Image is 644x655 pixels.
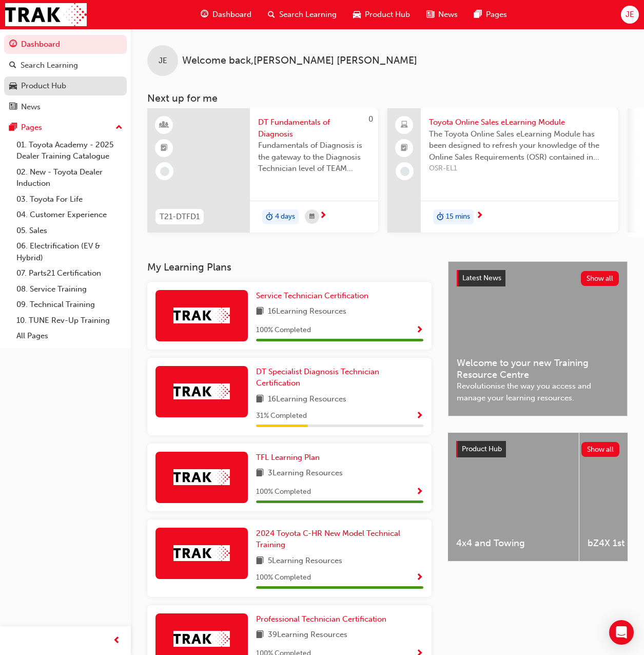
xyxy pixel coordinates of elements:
[12,164,127,191] a: 02. New - Toyota Dealer Induction
[4,118,127,137] button: Pages
[212,9,251,21] span: Dashboard
[268,305,346,318] span: 16 Learning Resources
[182,55,417,67] span: Welcome back , [PERSON_NAME] [PERSON_NAME]
[268,629,347,642] span: 39 Learning Resources
[256,528,423,551] a: 2024 Toyota C-HR New Model Technical Training
[4,56,127,75] a: Search Learning
[21,101,41,113] div: News
[462,445,502,453] span: Product Hub
[159,55,167,67] span: JE
[256,467,264,480] span: book-icon
[160,211,200,223] span: T21-DTFD1
[400,167,409,176] span: learningRecordVerb_NONE-icon
[12,313,127,329] a: 10. TUNE Rev-Up Training
[256,529,400,550] span: 2024 Toyota C-HR New Model Technical Training
[268,393,346,406] span: 16 Learning Resources
[256,555,264,568] span: book-icon
[609,620,634,645] div: Open Intercom Messenger
[581,271,619,286] button: Show all
[192,4,260,25] a: guage-iconDashboard
[256,366,423,389] a: DT Specialist Diagnosis Technician Certification
[21,122,42,133] div: Pages
[256,393,264,406] span: book-icon
[448,261,628,416] a: Latest NewsShow allWelcome to your new Training Resource CentreRevolutionise the way you access a...
[401,142,408,155] span: booktick-icon
[457,380,619,403] span: Revolutionise the way you access and manage your learning resources.
[486,9,507,21] span: Pages
[12,137,127,164] a: 01. Toyota Academy - 2025 Dealer Training Catalogue
[345,4,418,25] a: car-iconProduct Hub
[147,108,378,233] a: 0T21-DTFD1DT Fundamentals of DiagnosisFundamentals of Diagnosis is the gateway to the Diagnosis T...
[437,210,444,224] span: duration-icon
[115,121,123,134] span: up-icon
[9,40,17,49] span: guage-icon
[309,210,315,223] span: calendar-icon
[12,281,127,297] a: 08. Service Training
[4,35,127,54] a: Dashboard
[12,223,127,239] a: 05. Sales
[161,119,168,132] span: learningResourceType_INSTRUCTOR_LED-icon
[5,3,87,26] a: Trak
[256,324,311,336] span: 100 % Completed
[275,211,295,223] span: 4 days
[256,453,320,462] span: TFL Learning Plan
[256,614,386,624] span: Professional Technician Certification
[474,8,482,21] span: pages-icon
[462,274,501,282] span: Latest News
[365,9,410,21] span: Product Hub
[113,634,121,647] span: prev-icon
[4,76,127,95] a: Product Hub
[268,8,275,21] span: search-icon
[266,210,273,224] span: duration-icon
[438,9,458,21] span: News
[416,412,423,421] span: Show Progress
[173,631,230,647] img: Trak
[476,211,483,221] span: next-icon
[4,33,127,118] button: DashboardSearch LearningProduct HubNews
[161,142,168,155] span: booktick-icon
[416,324,423,337] button: Show Progress
[173,307,230,323] img: Trak
[416,326,423,335] span: Show Progress
[368,114,373,124] span: 0
[353,8,361,21] span: car-icon
[258,140,370,175] span: Fundamentals of Diagnosis is the gateway to the Diagnosis Technician level of TEAM Training and s...
[258,117,370,140] span: DT Fundamentals of Diagnosis
[429,163,610,175] span: OSR-EL1
[626,9,634,21] span: JE
[9,123,17,132] span: pages-icon
[160,167,169,176] span: learningRecordVerb_NONE-icon
[12,328,127,344] a: All Pages
[387,108,618,233] a: Toyota Online Sales eLearning ModuleThe Toyota Online Sales eLearning Module has been designed to...
[466,4,515,25] a: pages-iconPages
[416,571,423,584] button: Show Progress
[21,60,78,71] div: Search Learning
[581,442,620,457] button: Show all
[9,103,17,112] span: news-icon
[416,486,423,498] button: Show Progress
[456,441,619,457] a: Product HubShow all
[456,537,571,549] span: 4x4 and Towing
[173,469,230,485] img: Trak
[256,291,368,300] span: Service Technician Certification
[131,92,644,104] h3: Next up for me
[457,357,619,380] span: Welcome to your new Training Resource Centre
[256,305,264,318] span: book-icon
[446,211,470,223] span: 15 mins
[256,367,379,388] span: DT Specialist Diagnosis Technician Certification
[621,6,639,24] button: JE
[12,238,127,265] a: 06. Electrification (EV & Hybrid)
[426,8,434,21] span: news-icon
[256,572,311,584] span: 100 % Completed
[429,117,610,128] span: Toyota Online Sales eLearning Module
[256,452,324,464] a: TFL Learning Plan
[418,4,466,25] a: news-iconNews
[268,555,342,568] span: 5 Learning Resources
[457,270,619,286] a: Latest NewsShow all
[416,410,423,422] button: Show Progress
[173,383,230,399] img: Trak
[12,207,127,223] a: 04. Customer Experience
[416,488,423,497] span: Show Progress
[12,265,127,281] a: 07. Parts21 Certification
